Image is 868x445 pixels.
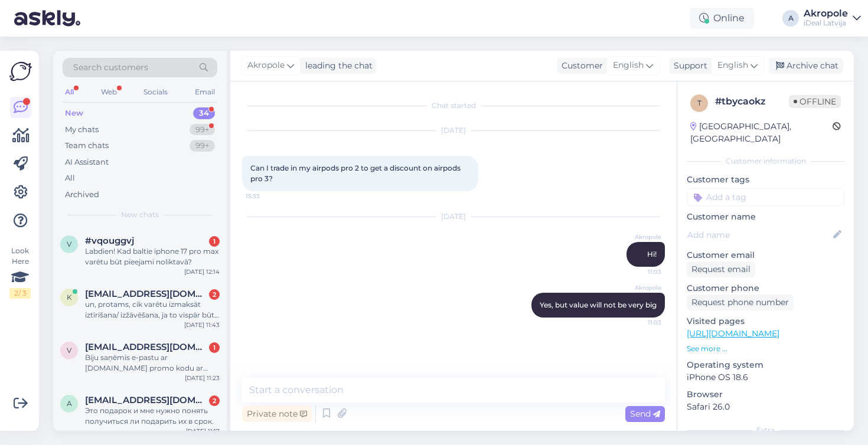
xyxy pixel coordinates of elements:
[687,211,844,223] p: Customer name
[717,59,748,72] span: English
[85,395,208,405] span: alexandrs.mazurs@gmail.com
[85,299,220,320] div: un, protams, cik varētu izmaksāt iztīrīšana/ izžāvēšana, ja to vispār būtu vērts darīt?
[65,140,109,152] div: Team chats
[209,289,220,300] div: 2
[67,240,71,248] span: v
[690,8,754,29] div: Online
[687,388,844,401] p: Browser
[687,371,844,384] p: iPhone OS 18.6
[782,10,799,27] div: A
[617,318,661,327] span: 11:03
[242,406,312,422] div: Private note
[193,107,215,119] div: 34
[540,300,657,309] span: Yes, but value will not be very big
[184,267,220,276] div: [DATE] 12:14
[247,59,285,72] span: Akropole
[242,125,665,136] div: [DATE]
[85,246,220,267] div: Labdien! Kad baltie iphone 17 pro max varētu būt pieejami noliktavā?
[121,210,159,220] span: New chats
[687,343,844,354] p: See more ...
[687,174,844,186] p: Customer tags
[715,94,789,109] div: # tbycaokz
[804,9,848,18] div: Akropole
[687,282,844,295] p: Customer phone
[617,233,661,241] span: Akropole
[804,9,861,28] a: AkropoleiDeal Latvija
[242,100,665,111] div: Chat started
[697,99,701,107] span: t
[687,188,844,206] input: Add a tag
[190,140,215,152] div: 99+
[209,342,220,353] div: 1
[85,405,220,427] div: Это подарок и мне нужно понять получиться ли подарить их в срок.
[9,288,31,299] div: 2 / 3
[687,359,844,371] p: Operating system
[630,408,660,419] span: Send
[141,84,170,100] div: Socials
[687,156,844,166] div: Customer information
[73,61,148,74] span: Search customers
[85,342,208,352] span: visjonar@gmail.com
[613,59,644,72] span: English
[687,261,755,277] div: Request email
[85,235,134,246] span: #vqouggvj
[617,267,661,276] span: 11:03
[65,156,109,168] div: AI Assistant
[85,352,220,374] div: Biju saņēmis e-pastu ar [DOMAIN_NAME] promo kodu ar -50% atlaidi aizsargstikliem, taču ievadot ko...
[690,120,833,145] div: [GEOGRAPHIC_DATA], [GEOGRAPHIC_DATA]
[687,295,794,310] div: Request phone number
[9,246,31,299] div: Look Here
[65,172,75,184] div: All
[85,289,208,299] span: kezbereb@gmail.com
[687,425,844,436] div: Extra
[687,328,779,339] a: [URL][DOMAIN_NAME]
[687,315,844,328] p: Visited pages
[65,189,99,201] div: Archived
[192,84,217,100] div: Email
[804,18,848,28] div: iDeal Latvija
[209,236,220,247] div: 1
[687,401,844,413] p: Safari 26.0
[185,374,220,382] div: [DATE] 11:23
[209,395,220,406] div: 2
[301,60,373,72] div: leading the chat
[63,84,76,100] div: All
[67,293,72,302] span: k
[669,60,707,72] div: Support
[186,427,220,436] div: [DATE] 11:17
[789,95,841,108] span: Offline
[687,228,831,241] input: Add name
[687,249,844,261] p: Customer email
[67,346,71,355] span: v
[769,58,843,74] div: Archive chat
[242,211,665,222] div: [DATE]
[190,124,215,136] div: 99+
[184,320,220,329] div: [DATE] 11:43
[99,84,119,100] div: Web
[67,399,72,408] span: a
[617,283,661,292] span: Akropole
[9,60,32,83] img: Askly Logo
[250,163,462,183] span: Can I trade in my airpods pro 2 to get a discount on airpods pro 3?
[557,60,603,72] div: Customer
[65,107,83,119] div: New
[246,192,290,201] span: 15:33
[647,250,657,259] span: Hi!
[65,124,99,136] div: My chats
